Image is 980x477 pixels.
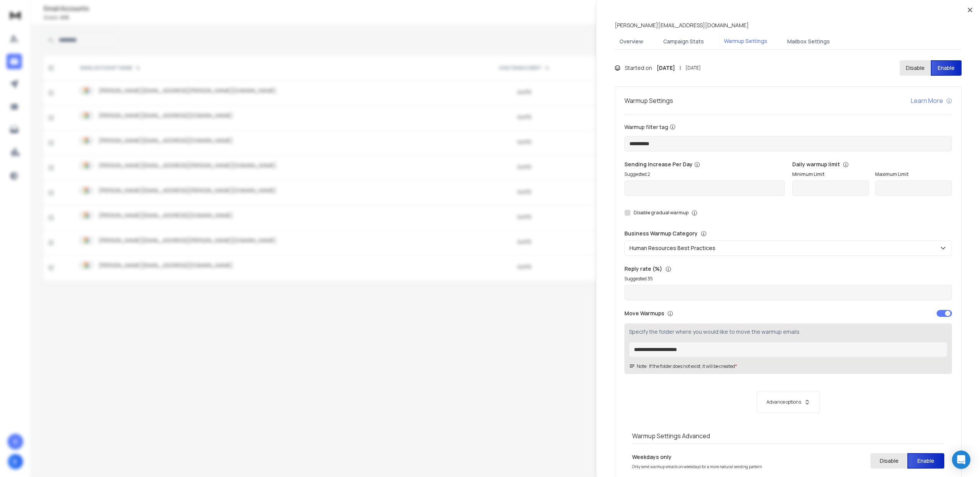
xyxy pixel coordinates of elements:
p: Suggested 35 [624,276,952,282]
div: Started on [615,64,701,72]
button: Advance options [632,391,944,413]
p: If the folder does not exist, it will be created [649,363,735,369]
p: Only send warmup emails on weekdays for a more natural sending pattern [632,464,781,470]
p: Suggested 2 [624,171,785,177]
button: DisableEnable [900,60,962,76]
p: Human Resources Best Practices [629,244,718,252]
div: Open Intercom Messenger [952,450,970,469]
span: | [680,64,681,72]
button: Campaign Stats [659,33,709,50]
button: Warmup Settings [719,33,772,50]
p: Advance options [766,399,801,405]
button: Mailbox Settings [783,33,834,50]
label: Disable gradual warmup [634,210,689,216]
button: Disable [871,453,907,469]
p: Weekdays only [632,453,781,461]
span: Note: [629,363,647,369]
p: Specify the folder where you would like to move the warmup emails. [629,328,947,336]
h1: Warmup Settings Advanced [632,431,944,441]
label: Maximum Limit [875,171,952,177]
label: Warmup filter tag [624,124,952,130]
p: [PERSON_NAME][EMAIL_ADDRESS][DOMAIN_NAME] [615,22,749,29]
p: Business Warmup Category [624,230,952,237]
a: Learn More [911,96,952,105]
button: Enable [931,60,962,76]
p: Sending Increase Per Day [624,161,785,168]
p: Daily warmup limit [792,161,952,168]
span: [DATE] [685,65,701,71]
button: Overview [615,33,648,50]
h1: Warmup Settings [624,96,673,105]
button: Disable [900,60,931,76]
strong: [DATE] [657,64,675,72]
p: Move Warmups [624,310,786,317]
button: Enable [907,453,944,469]
label: Minimum Limit [792,171,869,177]
p: Reply rate (%) [624,265,952,273]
